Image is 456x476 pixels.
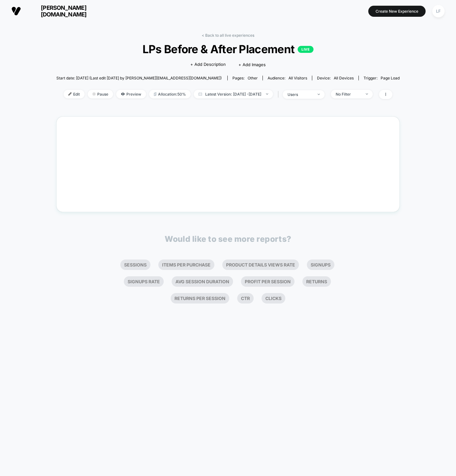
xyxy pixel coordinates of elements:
span: Start date: [DATE] (Last edit [DATE] by [PERSON_NAME][EMAIL_ADDRESS][DOMAIN_NAME]) [56,76,222,80]
li: Signups [307,260,334,270]
li: Clicks [262,293,285,304]
img: edit [68,92,72,96]
div: Pages: [232,76,258,80]
span: Latest Version: [DATE] - [DATE] [194,90,273,98]
li: Avg Session Duration [172,276,233,287]
img: end [92,92,96,96]
img: end [266,93,268,95]
button: Create New Experience [368,6,426,17]
span: Page Load [381,76,400,80]
p: Would like to see more reports? [165,234,291,244]
span: other [248,76,258,80]
li: Returns [302,276,331,287]
li: Profit Per Session [241,276,294,287]
a: < Back to all live experiences [202,33,254,38]
span: Allocation: 50% [149,90,191,98]
span: LPs Before & After Placement [73,42,382,56]
li: Items Per Purchase [158,260,214,270]
li: Product Details Views Rate [222,260,299,270]
img: calendar [199,92,202,96]
span: Device: [312,76,358,80]
div: Audience: [268,76,307,80]
span: Pause [88,90,113,98]
p: LIVE [298,46,313,53]
span: | [276,90,283,99]
img: rebalance [154,92,156,96]
li: Ctr [237,293,254,304]
span: all devices [334,76,354,80]
li: Returns Per Session [171,293,229,304]
span: [PERSON_NAME][DOMAIN_NAME] [26,4,102,18]
div: LF [432,5,445,17]
img: Visually logo [11,6,21,16]
div: No Filter [336,92,361,97]
span: Edit [64,90,85,98]
div: Trigger: [364,76,400,80]
img: end [366,93,368,95]
li: Signups Rate [124,276,164,287]
span: Preview [116,90,146,98]
button: [PERSON_NAME][DOMAIN_NAME] [9,4,104,18]
li: Sessions [120,260,150,270]
span: + Add Description [190,61,226,68]
img: end [318,94,320,95]
span: + Add Images [238,62,266,67]
button: LF [430,5,446,18]
span: All Visitors [288,76,307,80]
div: users [288,92,313,97]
